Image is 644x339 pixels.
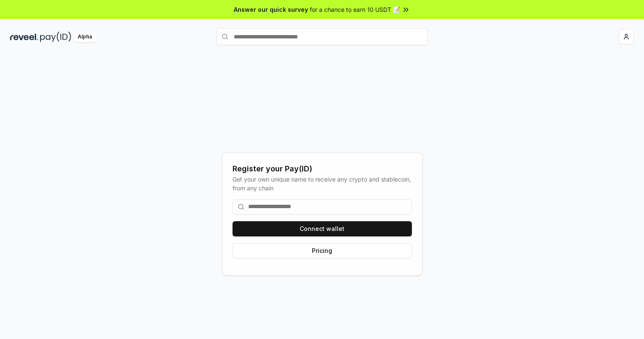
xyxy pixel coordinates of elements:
button: Pricing [233,243,412,258]
img: pay_id [40,32,71,42]
span: Answer our quick survey [234,5,308,14]
span: for a chance to earn 10 USDT 📝 [310,5,400,14]
div: Alpha [73,32,97,42]
img: reveel_dark [10,32,38,42]
button: Connect wallet [233,221,412,236]
div: Get your own unique name to receive any crypto and stablecoin, from any chain [233,175,412,193]
div: Register your Pay(ID) [233,163,412,175]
